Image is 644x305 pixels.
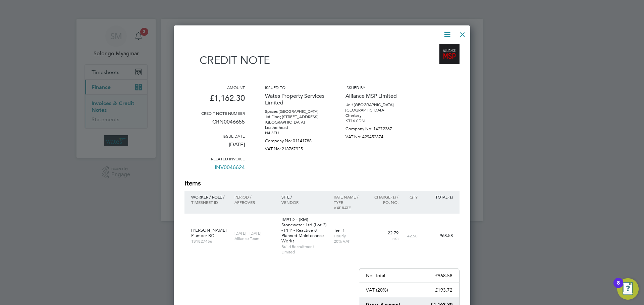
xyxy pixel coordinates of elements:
[184,139,245,156] p: [DATE]
[435,287,452,293] p: £193.72
[617,278,639,300] button: Open Resource Center, 8 new notifications
[265,109,325,114] p: Spaces [GEOGRAPHIC_DATA]
[369,230,398,236] p: 22.79
[334,205,363,210] p: VAT rate
[265,125,325,130] p: Leatherhead
[369,200,398,205] p: Po. No.
[191,200,228,205] p: Timesheet ID
[184,54,270,67] h1: Credit note
[334,233,363,238] p: Hourly
[215,161,245,179] a: INV0046624
[184,133,245,139] h3: Issue date
[234,236,274,241] p: Alliance Team
[234,230,274,236] p: [DATE] - [DATE]
[345,85,406,90] h3: Issued by
[281,217,327,244] p: IM91D - (RM) Stonewater Ltd (Lot 3) - PPP - Reactive & Planned Maintenance Works
[366,273,385,279] p: Net Total
[334,194,363,205] p: Rate name / type
[191,233,228,238] p: Plumber BC
[439,44,460,64] img: alliancemsp-logo-remittance.png
[424,194,453,200] p: Total (£)
[184,90,245,110] p: £1,162.30
[435,273,452,279] p: £968.58
[265,85,325,90] h3: Issued to
[265,144,325,152] p: VAT No: 218767925
[345,107,406,113] p: [GEOGRAPHIC_DATA]
[281,200,327,205] p: Vendor
[265,136,325,144] p: Company No: 01141788
[405,233,418,238] p: 42.50
[234,194,274,200] p: Period /
[617,283,620,292] div: 8
[369,194,398,200] p: Charge (£) /
[424,233,453,238] p: 968.58
[345,132,406,140] p: VAT No: 429452874
[265,114,325,120] p: 1st Floor, [STREET_ADDRESS]
[281,194,327,200] p: Site /
[334,238,363,244] p: 20% VAT
[184,110,245,116] h3: Credit note number
[191,238,228,244] p: TS1827456
[265,130,325,136] p: N4 3FU
[265,90,325,109] p: Wates Property Services Limited
[345,102,406,107] p: Unit [GEOGRAPHIC_DATA]
[191,228,228,233] p: [PERSON_NAME]
[184,156,245,161] h3: Related invoice
[184,85,245,90] h3: Amount
[345,124,406,132] p: Company No: 14272367
[184,116,245,133] p: CRN0046655
[191,194,228,200] p: Worker / Role /
[184,179,460,188] h2: Items
[366,287,388,293] p: VAT (20%)
[334,228,363,233] p: Tier 1
[369,236,398,241] p: n/a
[281,244,327,254] p: Build Recruitment Limited
[345,90,406,102] p: Alliance MSP Limited
[265,120,325,125] p: [GEOGRAPHIC_DATA]
[345,118,406,124] p: KT16 0DN
[345,113,406,118] p: Chertsey
[234,200,274,205] p: Approver
[405,194,418,200] p: QTY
